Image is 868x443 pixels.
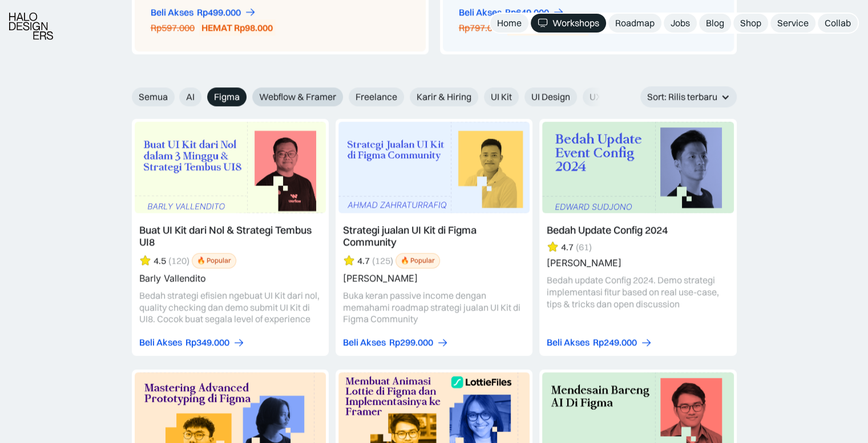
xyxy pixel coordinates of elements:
[593,336,637,348] div: Rp249.000
[459,22,503,34] div: Rp797.000
[151,6,193,18] div: Beli Akses
[139,336,245,348] a: Beli AksesRp349.000
[139,336,182,348] div: Beli Akses
[699,14,731,33] a: Blog
[706,17,724,29] div: Blog
[733,14,768,33] a: Shop
[770,14,815,33] a: Service
[505,6,549,18] div: Rp649.000
[647,91,717,103] div: Sort: Rilis terbaru
[547,336,590,348] div: Beli Akses
[197,6,241,18] div: Rp499.000
[490,14,528,33] a: Home
[491,91,512,103] span: UI Kit
[417,91,471,103] span: Karir & Hiring
[214,91,240,103] span: Figma
[531,91,570,103] span: UI Design
[497,17,522,29] div: Home
[777,17,809,29] div: Service
[201,22,273,34] div: HEMAT Rp98.000
[185,336,229,348] div: Rp349.000
[531,14,606,33] a: Workshops
[740,17,761,29] div: Shop
[818,14,858,33] a: Collab
[356,91,397,103] span: Freelance
[590,91,632,103] span: UX Design
[615,17,655,29] div: Roadmap
[640,86,737,107] div: Sort: Rilis terbaru
[139,91,168,103] span: Semua
[151,6,256,18] a: Beli AksesRp499.000
[552,17,599,29] div: Workshops
[825,17,851,29] div: Collab
[132,87,605,106] form: Email Form
[459,6,502,18] div: Beli Akses
[664,14,697,33] a: Jobs
[547,336,652,348] a: Beli AksesRp249.000
[389,336,433,348] div: Rp299.000
[459,6,564,18] a: Beli AksesRp649.000
[343,336,449,348] a: Beli AksesRp299.000
[259,91,336,103] span: Webflow & Framer
[671,17,690,29] div: Jobs
[343,336,386,348] div: Beli Akses
[186,91,195,103] span: AI
[608,14,661,33] a: Roadmap
[151,22,195,34] div: Rp597.000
